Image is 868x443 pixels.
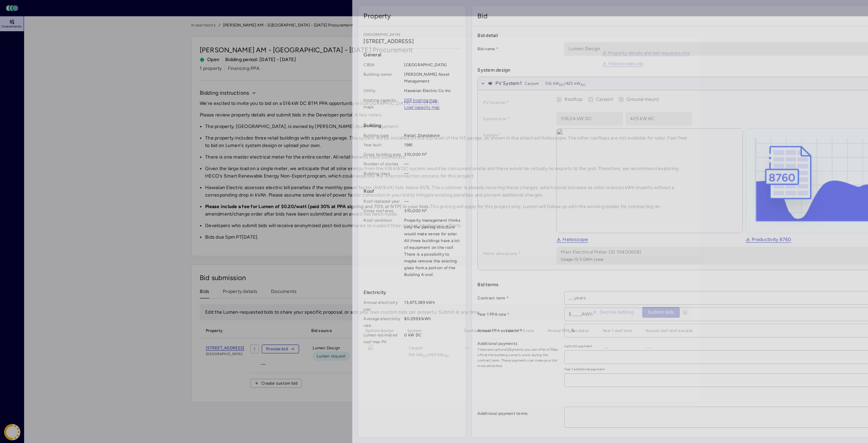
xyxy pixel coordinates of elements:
span: $0.2993/kWh [404,315,460,329]
span: Year built [363,142,401,148]
span: General [363,51,460,59]
span: [PERSON_NAME] Asset Management [404,71,460,85]
label: Bid name * [477,45,559,52]
span: Roof replaced year [363,198,401,205]
span: These are optional payments you can offer to help offset the building owner's costs during the co... [477,347,559,369]
span: 310,000 ft² [404,151,460,158]
span: 13,475,389 kWh [404,299,460,313]
span: Building owner [363,71,401,85]
a: Helioscope [556,237,588,243]
span: 0 kW DC [404,332,460,345]
label: Contract term * [477,295,559,301]
label: Year 1 PPA rate * [477,311,559,318]
span: [STREET_ADDRESS] [363,37,460,45]
span: Gross building area [363,151,401,158]
label: Additional payment terms [477,410,559,417]
label: Annual PPA escalator * [477,327,559,334]
span: PV System 1 [495,80,522,87]
sub: AC [580,82,586,87]
span: Property [363,11,391,21]
label: System size * [483,115,551,122]
span: Utility [363,87,401,94]
label: PV location * [483,99,551,106]
label: System * [483,132,551,139]
a: Load capacity map [404,105,439,110]
span: CBSA [363,61,401,68]
input: 1,000 kW DC [557,112,623,125]
label: Meter allocations * [483,250,551,257]
span: Carport [525,80,539,87]
span: — [404,161,460,167]
span: Building class [363,170,401,177]
span: — [404,170,460,177]
span: [GEOGRAPHIC_DATA] [404,61,460,68]
span: Retail, Standalone [404,132,460,139]
span: 1981 [404,142,460,148]
span: Gross roof area [363,207,401,214]
span: 310,000 ft² [404,207,460,214]
span: Lumen estimated roof max PV [363,332,401,345]
span: Hosting capacity maps [363,97,401,111]
span: Electricity [363,289,460,296]
span: [GEOGRAPHIC_DATA] [363,32,460,37]
a: DER hosting map [404,98,437,103]
span: Ground mount [627,96,659,102]
span: Property management thinks only the parking structure would make sense for solar. All three build... [404,217,460,278]
span: — [404,198,460,205]
span: Number of stories [363,161,401,167]
span: 516 kW / 425 kW [545,80,586,87]
label: Additional payments [477,340,559,347]
a: Productivity 8760 [746,237,791,243]
span: Roof [363,188,460,195]
span: Average electricity rate [363,315,401,329]
span: Building type [363,132,401,139]
input: 1,000 kW AC [626,112,692,125]
span: Hawaiian Electric Co Inc [404,87,460,94]
img: view [556,128,743,233]
span: Building [363,122,460,129]
sub: DC [559,82,564,87]
span: Roof condition [363,217,401,278]
span: Rooftop [565,96,583,102]
span: Bid [477,11,487,21]
span: Carport [596,96,613,102]
span: Annual electricity use [363,299,401,313]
